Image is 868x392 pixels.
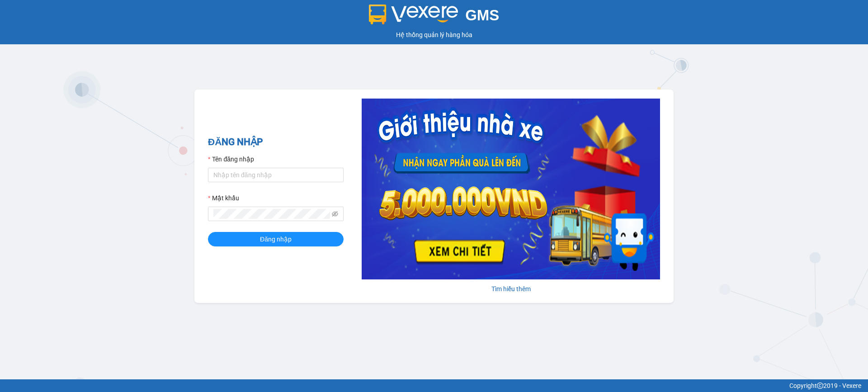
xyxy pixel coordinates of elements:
[208,232,344,246] button: Đăng nhập
[362,284,660,294] div: Tìm hiểu thêm
[2,30,866,40] div: Hệ thống quản lý hàng hóa
[465,7,499,24] span: GMS
[817,383,823,389] span: copyright
[208,135,344,150] h2: ĐĂNG NHẬP
[208,168,344,182] input: Tên đăng nhập
[7,381,861,391] div: Copyright 2019 - Vexere
[369,14,500,21] a: GMS
[208,154,254,164] label: Tên đăng nhập
[208,193,239,203] label: Mật khẩu
[362,99,660,279] img: banner-0
[369,5,458,24] img: logo 2
[260,234,292,244] span: Đăng nhập
[213,209,330,219] input: Mật khẩu
[332,211,338,217] span: eye-invisible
